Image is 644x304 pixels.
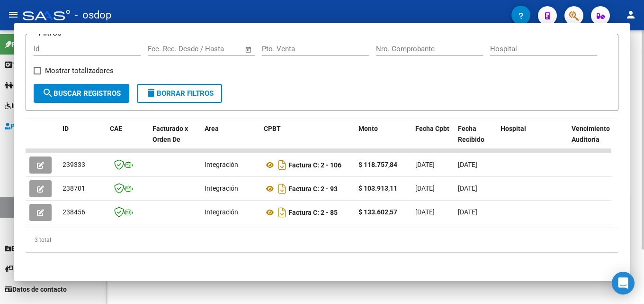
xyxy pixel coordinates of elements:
[145,89,214,98] span: Borrar Filtros
[411,119,454,160] datatable-header-cell: Fecha Cpbt
[42,87,54,99] mat-icon: search
[454,119,497,160] datatable-header-cell: Fecha Recibido
[8,9,19,20] mat-icon: menu
[34,84,129,103] button: Buscar Registros
[415,125,449,132] span: Fecha Cpbt
[276,205,288,220] i: Descargar documento
[5,80,35,91] span: Padrón
[59,119,106,160] datatable-header-cell: ID
[149,119,201,160] datatable-header-cell: Facturado x Orden De
[358,208,397,216] strong: $ 133.602,57
[5,101,92,111] span: Integración (discapacidad)
[572,125,610,143] span: Vencimiento Auditoría
[63,125,69,132] span: ID
[415,208,435,216] span: [DATE]
[45,65,114,76] span: Mostrar totalizadores
[358,125,378,132] span: Monto
[5,60,41,70] span: Tesorería
[288,161,341,169] strong: Factura C: 2 - 106
[152,125,188,143] span: Facturado x Orden De
[42,89,121,98] span: Buscar Registros
[137,84,222,103] button: Borrar Filtros
[106,119,149,160] datatable-header-cell: CAE
[205,161,238,168] span: Integración
[243,44,254,55] button: Open calendar
[5,121,91,131] span: Prestadores / Proveedores
[501,125,526,132] span: Hospital
[75,5,111,26] span: - osdop
[415,184,435,192] span: [DATE]
[63,161,85,168] span: 239333
[276,157,288,173] i: Descargar documento
[288,209,338,216] strong: Factura C: 2 - 85
[187,45,233,53] input: End date
[497,119,568,160] datatable-header-cell: Hospital
[458,208,477,216] span: [DATE]
[358,184,397,192] strong: $ 103.913,11
[625,9,636,20] mat-icon: person
[63,208,85,216] span: 238456
[288,185,338,193] strong: Factura C: 2 - 93
[5,243,80,254] span: Explorador de Archivos
[5,264,49,274] span: Instructivos
[26,228,618,252] div: 3 total
[458,125,484,143] span: Fecha Recibido
[415,161,435,168] span: [DATE]
[358,161,397,168] strong: $ 118.757,84
[205,125,219,132] span: Area
[355,119,411,160] datatable-header-cell: Monto
[260,119,355,160] datatable-header-cell: CPBT
[612,272,635,295] div: Open Intercom Messenger
[5,39,54,50] span: Firma Express
[458,184,477,192] span: [DATE]
[458,161,477,168] span: [DATE]
[264,125,281,132] span: CPBT
[63,184,85,192] span: 238701
[148,45,179,53] input: Start date
[205,208,238,216] span: Integración
[205,184,238,192] span: Integración
[568,119,610,160] datatable-header-cell: Vencimiento Auditoría
[276,181,288,196] i: Descargar documento
[145,87,157,99] mat-icon: delete
[201,119,260,160] datatable-header-cell: Area
[5,284,67,295] span: Datos de contacto
[110,125,122,132] span: CAE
